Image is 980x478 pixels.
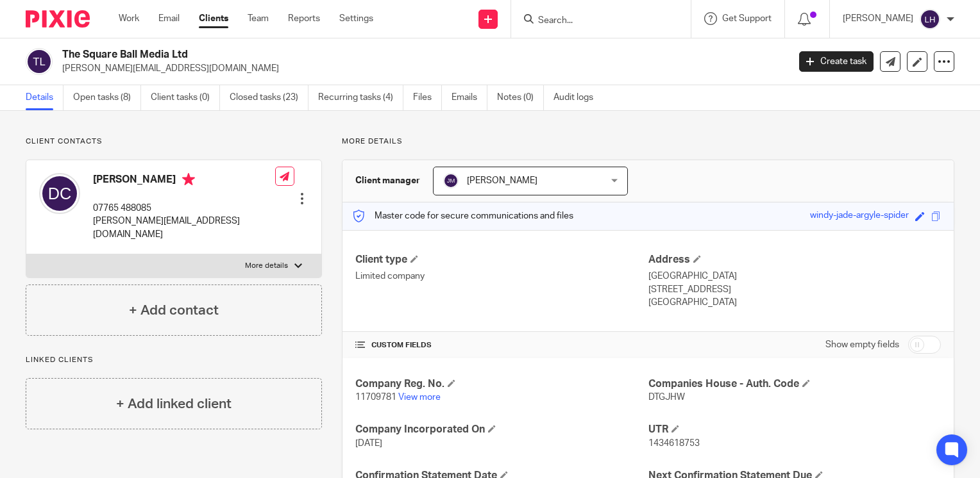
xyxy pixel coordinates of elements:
[129,301,219,320] h4: + Add contact
[355,253,648,267] h4: Client type
[158,12,180,25] a: Email
[26,48,53,75] img: svg%3E
[648,283,941,296] p: [STREET_ADDRESS]
[62,48,636,62] h2: The Square Ball Media Ltd
[355,423,648,436] h4: Company Incorporated On
[843,12,913,25] p: [PERSON_NAME]
[810,209,909,224] div: windy-jade-argyle-spider
[318,85,403,110] a: Recurring tasks (4)
[355,377,648,391] h4: Company Reg. No.
[93,202,275,215] p: 07765 488085
[352,210,573,222] p: Master code for secure communications and files
[648,296,941,309] p: [GEOGRAPHIC_DATA]
[413,85,442,110] a: Files
[648,253,941,267] h4: Address
[116,394,232,414] h4: + Add linked client
[248,12,269,25] a: Team
[182,173,195,186] i: Primary
[799,51,874,72] a: Create task
[119,12,139,25] a: Work
[230,85,308,110] a: Closed tasks (23)
[497,85,544,110] a: Notes (0)
[553,85,603,110] a: Audit logs
[93,215,275,241] p: [PERSON_NAME][EMAIL_ADDRESS][DOMAIN_NAME]
[26,136,322,147] p: Client contacts
[443,173,459,188] img: svg%3E
[73,85,141,110] a: Open tasks (8)
[648,270,941,283] p: [GEOGRAPHIC_DATA]
[151,85,220,110] a: Client tasks (0)
[355,340,648,350] h4: CUSTOM FIELDS
[39,173,80,214] img: svg%3E
[62,62,780,75] p: [PERSON_NAME][EMAIL_ADDRESS][DOMAIN_NAME]
[648,423,941,436] h4: UTR
[93,173,275,189] h4: [PERSON_NAME]
[355,439,382,448] span: [DATE]
[452,85,487,110] a: Emails
[199,12,228,25] a: Clients
[26,10,90,28] img: Pixie
[339,12,373,25] a: Settings
[355,174,420,187] h3: Client manager
[26,355,322,365] p: Linked clients
[245,261,288,271] p: More details
[648,439,700,448] span: 1434618753
[920,9,940,29] img: svg%3E
[342,136,954,147] p: More details
[355,393,396,402] span: 11709781
[355,270,648,283] p: Limited company
[825,338,899,351] label: Show empty fields
[722,14,772,23] span: Get Support
[648,377,941,391] h4: Companies House - Auth. Code
[648,393,685,402] span: DTGJHW
[537,15,652,27] input: Search
[398,393,441,402] a: View more
[288,12,320,25] a: Reports
[467,176,537,185] span: [PERSON_NAME]
[26,85,63,110] a: Details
